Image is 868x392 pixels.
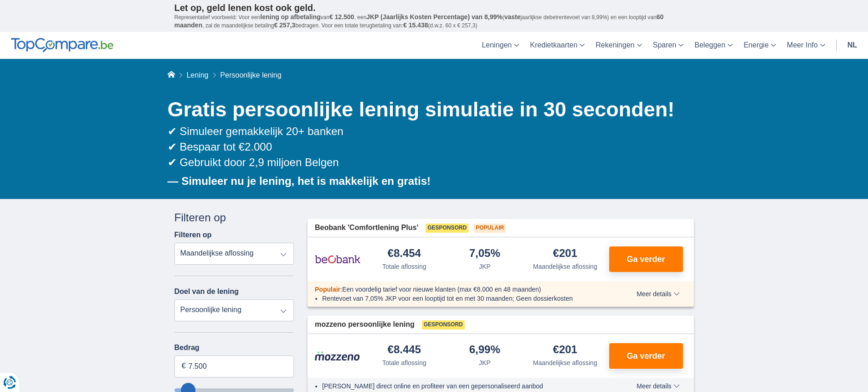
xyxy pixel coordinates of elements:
[175,13,694,30] p: Representatief voorbeeld: Voor een van , een ( jaarlijkse debetrentevoet van 8,99%) en een loopti...
[175,2,694,13] p: Let op, geld lenen kost ook geld.
[630,290,686,298] button: Meer details
[479,262,491,271] div: JKP
[274,21,295,29] span: € 257,3
[175,210,294,225] div: Filteren op
[388,248,421,260] div: €8.454
[403,21,428,29] span: € 15.438
[738,32,781,59] a: Energie
[315,248,360,271] img: product.pl.alt Beobank
[182,361,186,371] span: €
[388,344,421,356] div: €8.445
[382,262,426,271] div: Totale aflossing
[609,246,683,272] button: Ga verder
[627,352,665,360] span: Ga verder
[524,32,590,59] a: Kredietkaarten
[175,388,294,392] input: wantToBorrow
[637,291,679,297] span: Meer details
[469,344,500,356] div: 6,99%
[647,32,689,59] a: Sparen
[382,358,426,367] div: Totale aflossing
[590,32,647,59] a: Rekeningen
[315,286,340,293] span: Populair
[329,13,354,21] span: € 12.500
[322,294,603,303] li: Rentevoet van 7,05% JKP voor een looptijd tot en met 30 maanden; Geen dossierkosten
[781,32,831,59] a: Meer Info
[627,255,665,263] span: Ga verder
[168,71,175,79] a: Home
[168,175,431,187] b: — Simuleer nu je lening, het is makkelijk en gratis!
[609,343,683,369] button: Ga verder
[11,38,113,52] img: TopCompare
[315,319,415,330] span: mozzeno persoonlijke lening
[186,71,208,79] a: Lening
[689,32,738,59] a: Beleggen
[260,13,320,21] span: lening op afbetaling
[476,32,524,59] a: Leningen
[630,382,686,390] button: Meer details
[168,124,694,171] div: ✔ Simuleer gemakkelijk 20+ banken ✔ Bespaar tot €2.000 ✔ Gebruikt door 2,9 miljoen Belgen
[469,248,500,260] div: 7,05%
[553,248,577,260] div: €201
[637,383,679,389] span: Meer details
[426,224,468,233] span: Gesponsord
[422,320,465,329] span: Gesponsord
[315,223,418,233] span: Beobank 'Comfortlening Plus'
[553,344,577,356] div: €201
[315,351,360,361] img: product.pl.alt Mozzeno
[504,13,521,21] span: vaste
[220,71,281,79] span: Persoonlijke lening
[168,95,694,124] h1: Gratis persoonlijke lening simulatie in 30 seconden!
[175,287,239,296] label: Doel van de lening
[842,32,863,59] a: nl
[366,13,503,21] span: JKP (Jaarlijks Kosten Percentage) van 8,99%
[175,344,294,352] label: Bedrag
[175,231,212,239] label: Filteren op
[533,262,597,271] div: Maandelijkse aflossing
[175,13,664,29] span: 60 maanden
[533,358,597,367] div: Maandelijkse aflossing
[474,224,506,233] span: Populair
[308,285,611,294] div: :
[479,358,491,367] div: JKP
[322,382,603,391] li: [PERSON_NAME] direct online en profiteer van een gepersonaliseerd aanbod
[342,286,541,293] span: Een voordelig tarief voor nieuwe klanten (max €8.000 en 48 maanden)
